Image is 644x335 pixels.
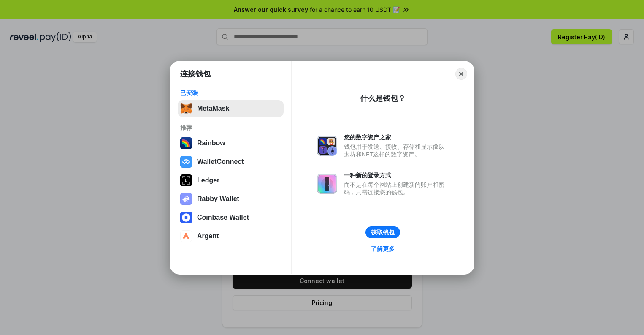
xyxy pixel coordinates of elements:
div: 了解更多 [371,245,395,253]
img: svg+xml,%3Csvg%20width%3D%2228%22%20height%3D%2228%22%20viewBox%3D%220%200%2028%2028%22%20fill%3D... [180,230,192,242]
div: 推荐 [180,124,281,131]
div: Rainbow [197,139,225,147]
button: Rainbow [178,135,284,152]
button: Rabby Wallet [178,191,284,207]
div: 而不是在每个网站上创建新的账户和密码，只需连接您的钱包。 [344,181,449,196]
div: Rabby Wallet [197,195,239,203]
div: 钱包用于发送、接收、存储和显示像以太坊和NFT这样的数字资产。 [344,143,449,158]
button: Ledger [178,172,284,189]
img: svg+xml,%3Csvg%20xmlns%3D%22http%3A%2F%2Fwww.w3.org%2F2000%2Fsvg%22%20fill%3D%22none%22%20viewBox... [180,193,192,205]
div: Ledger [197,177,219,184]
div: 已安装 [180,89,281,97]
img: svg+xml,%3Csvg%20xmlns%3D%22http%3A%2F%2Fwww.w3.org%2F2000%2Fsvg%22%20width%3D%2228%22%20height%3... [180,174,192,186]
div: WalletConnect [197,158,244,166]
a: 了解更多 [366,243,400,254]
button: Argent [178,228,284,245]
div: Coinbase Wallet [197,214,249,221]
div: 您的数字资产之家 [344,133,449,141]
button: Coinbase Wallet [178,209,284,226]
button: WalletConnect [178,153,284,170]
img: svg+xml,%3Csvg%20xmlns%3D%22http%3A%2F%2Fwww.w3.org%2F2000%2Fsvg%22%20fill%3D%22none%22%20viewBox... [317,136,337,156]
img: svg+xml,%3Csvg%20fill%3D%22none%22%20height%3D%2233%22%20viewBox%3D%220%200%2035%2033%22%20width%... [180,103,192,114]
div: MetaMask [197,105,229,112]
img: svg+xml,%3Csvg%20width%3D%22120%22%20height%3D%22120%22%20viewBox%3D%220%200%20120%20120%22%20fil... [180,137,192,149]
img: svg+xml,%3Csvg%20width%3D%2228%22%20height%3D%2228%22%20viewBox%3D%220%200%2028%2028%22%20fill%3D... [180,212,192,223]
button: Close [455,68,467,80]
div: 获取钱包 [371,229,395,236]
button: MetaMask [178,100,284,117]
div: 什么是钱包？ [360,93,406,103]
img: svg+xml,%3Csvg%20width%3D%2228%22%20height%3D%2228%22%20viewBox%3D%220%200%2028%2028%22%20fill%3D... [180,156,192,168]
div: Argent [197,232,219,240]
img: svg+xml,%3Csvg%20xmlns%3D%22http%3A%2F%2Fwww.w3.org%2F2000%2Fsvg%22%20fill%3D%22none%22%20viewBox... [317,174,337,194]
div: 一种新的登录方式 [344,172,449,179]
button: 获取钱包 [365,226,400,238]
h1: 连接钱包 [180,69,211,79]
